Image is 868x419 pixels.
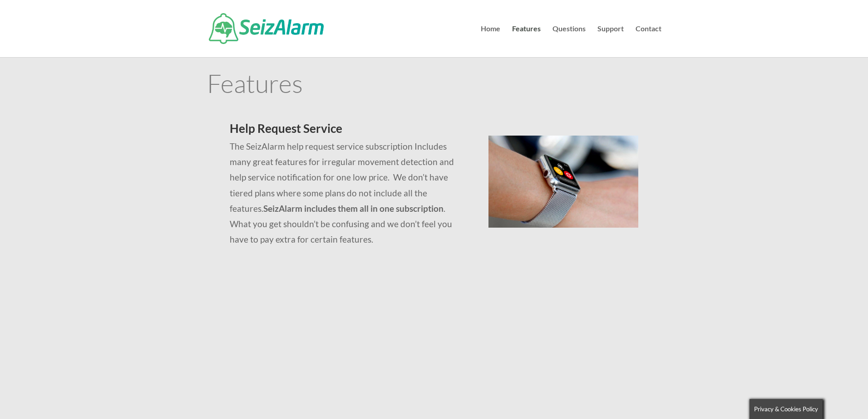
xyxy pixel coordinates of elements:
img: seizalarm-on-wrist [488,136,639,228]
a: Support [597,25,624,57]
a: Contact [636,25,661,57]
a: Home [481,25,500,57]
a: Features [512,25,541,57]
p: The SeizAlarm help request service subscription Includes many great features for irregular moveme... [230,139,466,247]
span: Privacy & Cookies Policy [754,405,818,413]
strong: SeizAlarm includes them all in one subscription [263,203,444,214]
h2: Help Request Service [230,122,466,139]
h1: Features [207,70,661,100]
iframe: Help widget launcher [787,384,858,409]
a: Questions [552,25,586,57]
img: SeizAlarm [209,13,324,44]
